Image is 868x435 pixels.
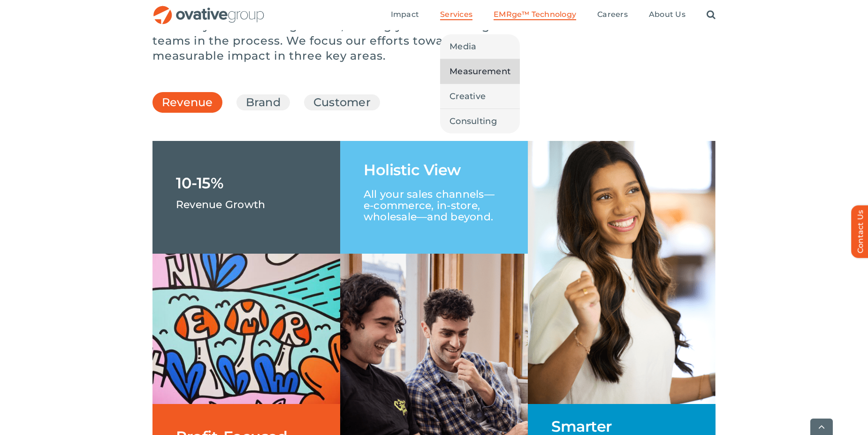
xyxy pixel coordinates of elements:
span: Services [440,10,472,19]
span: Measurement [449,65,510,78]
h1: Holistic View [364,163,461,178]
span: About Us [649,10,685,19]
a: EMRge™ Technology [494,10,576,20]
img: EMR – Grid 1 [152,254,340,404]
a: About Us [649,10,685,20]
a: Careers [597,10,628,20]
a: Services [440,10,472,20]
img: Revenue Collage – Right [528,141,716,404]
a: Brand [246,94,281,110]
h1: 10-15% [176,176,223,191]
span: Creative [449,90,486,103]
span: Media [449,40,476,53]
p: All your sales channels—e-commerce, in-store, wholesale—and beyond. [364,178,504,223]
a: OG_Full_horizontal_RGB [152,5,265,14]
p: Revenue Growth [176,191,265,210]
ul: Post Filters [152,90,716,115]
p: Don’t leave money on the table. EMR will help you measure the true value of your marketing effort... [152,3,575,63]
a: Search [707,10,716,20]
a: Measurement [440,59,520,84]
a: Media [440,34,520,59]
span: Impact [391,10,419,19]
a: Revenue [162,94,213,115]
span: Consulting [449,115,497,128]
span: Careers [597,10,628,19]
a: Consulting [440,109,520,133]
a: Creative [440,84,520,109]
a: Customer [313,94,371,110]
span: EMRge™ Technology [494,10,576,19]
a: Impact [391,10,419,20]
